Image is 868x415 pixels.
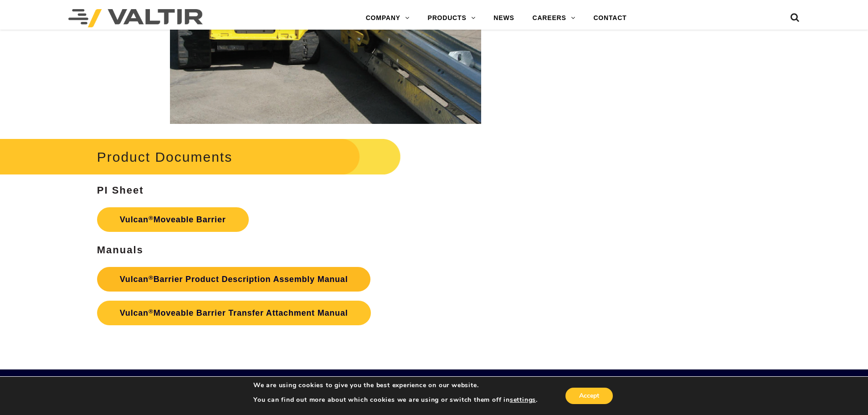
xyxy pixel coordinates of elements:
[97,267,371,292] a: Vulcan®Barrier Product Description Assembly Manual
[149,215,154,221] sup: ®
[149,274,154,281] sup: ®
[253,396,538,404] p: You can find out more about which cookies we are using or switch them off in .
[584,9,636,27] a: CONTACT
[524,9,585,27] a: CAREERS
[253,381,538,389] p: We are using cookies to give you the best experience on our website.
[565,388,613,404] button: Accept
[484,9,523,27] a: NEWS
[149,308,154,315] sup: ®
[97,184,144,196] strong: PI Sheet
[419,9,485,27] a: PRODUCTS
[97,301,371,325] a: Vulcan®Moveable Barrier Transfer Attachment Manual
[357,9,419,27] a: COMPANY
[97,244,144,256] strong: Manuals
[68,9,203,27] img: Valtir
[510,396,536,404] button: settings
[97,207,249,232] a: Vulcan®Moveable Barrier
